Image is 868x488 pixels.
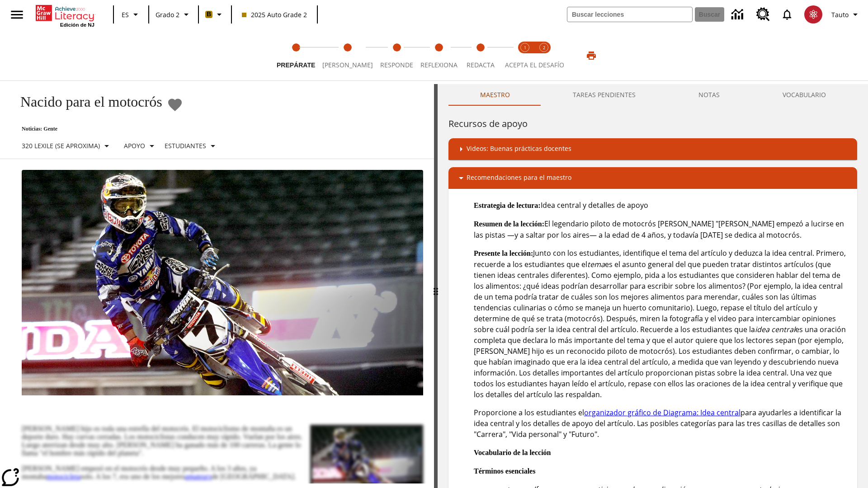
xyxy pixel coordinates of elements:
[242,10,307,19] span: 2025 Auto Grade 2
[584,408,741,418] a: organizador gráfico de Diagrama: Idea central
[543,45,545,51] text: 2
[167,97,183,113] button: Añadir a mis Favoritas - Nacido para el motocrós
[448,138,857,160] div: Videos: Buenas prácticas docentes
[165,141,206,150] p: Estudiantes
[474,218,850,240] p: El legendario piloto de motocrós [PERSON_NAME] "[PERSON_NAME] empezó a lucirse en las pistas —y a...
[156,10,179,19] span: Grado 2
[726,2,751,27] a: Centro de información
[467,144,571,155] p: Videos: Buenas prácticas docentes
[438,84,868,488] div: activity
[474,449,551,456] strong: Vocabulario de la lección
[448,84,541,106] button: Maestro
[828,6,864,23] button: Perfil/Configuración
[567,7,692,22] input: Buscar campo
[467,173,571,183] p: Recomendaciones para el maestro
[577,47,606,64] button: Imprimir
[36,3,94,28] div: Portada
[434,84,438,488] div: Pulsa la tecla de intro o la barra espaciadora y luego presiona las flechas de derecha e izquierd...
[524,45,526,51] text: 1
[18,138,116,154] button: Seleccione Lexile, 320 Lexile (Se aproxima)
[448,84,857,106] div: Instructional Panel Tabs
[161,138,222,154] button: Seleccionar estudiante
[322,61,373,69] span: [PERSON_NAME]
[474,407,850,440] p: Proporcione a los estudiantes el para ayudarles a identificar la idea central y los detalles de a...
[124,141,145,150] p: Apoyo
[11,126,222,132] p: Noticias: Gente
[202,6,228,23] button: Boost El color de la clase es anaranjado claro. Cambiar el color de la clase.
[804,5,822,23] img: avatar image
[4,1,30,28] button: Abrir el menú lateral
[505,61,564,69] span: ACEPTA EL DESAFÍO
[120,138,161,154] button: Tipo de apoyo, Apoyo
[541,84,667,106] button: TAREAS PENDIENTES
[751,2,775,27] a: Centro de recursos, Se abrirá en una pestaña nueva.
[60,22,94,28] span: Edición de NJ
[448,167,857,189] div: Recomendaciones para el maestro
[531,31,557,80] button: Acepta el desafío contesta step 2 of 2
[751,84,857,106] button: VOCABULARIO
[207,9,211,20] span: B
[413,31,465,80] button: Reflexiona step 4 of 5
[11,94,162,110] h1: Nacido para el motocrós
[474,248,850,400] p: Junto con los estudiantes, identifique el tema del artículo y deduzca la idea central. Primero, r...
[467,61,495,69] span: Redacta
[269,31,322,80] button: Prepárate step 1 of 5
[458,31,504,80] button: Redacta step 5 of 5
[277,61,315,69] span: Prepárate
[380,61,413,69] span: Responde
[474,200,850,211] p: Idea central y detalles de apoyo
[775,3,799,26] a: Notificaciones
[755,324,795,334] em: idea central
[667,84,751,106] button: NOTAS
[474,467,535,475] strong: Términos esenciales
[512,31,538,80] button: Acepta el desafío lee step 1 of 2
[831,10,849,19] span: Tauto
[587,259,605,269] em: tema
[22,141,100,150] p: 320 Lexile (Se aproxima)
[474,202,541,209] strong: Estrategia de lectura:
[373,31,420,80] button: Responde step 3 of 5
[117,6,146,23] button: Lenguaje: ES, Selecciona un idioma
[315,31,380,80] button: Lee step 2 of 5
[122,10,129,19] span: ES
[474,220,544,228] strong: Resumen de la lección:
[448,117,857,131] h6: Recursos de apoyo
[799,3,828,26] button: Escoja un nuevo avatar
[420,61,458,69] span: Reflexiona
[152,6,195,23] button: Grado: Grado 2, Elige un grado
[22,170,423,396] img: El corredor de motocrós James Stewart vuela por los aires en su motocicleta de montaña
[474,249,533,257] strong: Presente la lección:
